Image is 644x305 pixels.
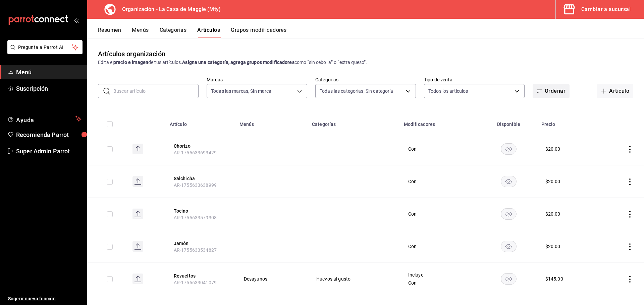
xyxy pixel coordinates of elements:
[211,88,272,94] span: Todas las marcas, Sin marca
[174,143,227,149] button: edit-product-location
[74,17,79,23] button: open_drawer_menu
[16,130,82,139] span: Recomienda Parrot
[113,84,199,98] input: Buscar artículo
[400,111,480,133] th: Modificadores
[424,77,525,82] label: Tipo de venta
[16,84,82,93] span: Suscripción
[537,111,598,133] th: Precio
[16,147,82,156] span: Super Admin Parrot
[627,276,633,283] button: actions
[174,240,227,247] button: edit-product-location
[160,27,187,38] button: Categorías
[98,59,633,66] div: Edita el de tus artículos. como “sin cebolla” o “extra queso”.
[231,27,286,38] button: Grupos modificadores
[533,84,570,98] button: Ordenar
[174,273,227,279] button: edit-product-location
[627,178,633,185] button: actions
[408,212,472,216] span: Con
[408,179,472,184] span: Con
[174,280,217,285] span: AR-1755633041079
[545,146,560,152] div: $ 20.00
[98,27,121,38] button: Resumen
[428,88,468,94] span: Todos los artículos
[132,27,149,38] button: Menús
[597,84,633,98] button: Artículo
[501,143,517,155] button: availability-product
[545,276,563,282] div: $ 145.00
[501,208,517,220] button: availability-product
[545,243,560,250] div: $ 20.00
[545,178,560,185] div: $ 20.00
[581,5,631,14] div: Cambiar a sucursal
[98,49,165,59] div: Artículos organización
[320,88,393,94] span: Todas las categorías, Sin categoría
[18,44,72,51] span: Pregunta a Parrot AI
[197,27,220,38] button: Artículos
[166,111,235,133] th: Artículo
[480,111,537,133] th: Disponible
[174,175,227,182] button: edit-product-location
[627,243,633,250] button: actions
[316,277,391,281] span: Huevos al gusto
[501,273,517,285] button: availability-product
[16,115,73,123] span: Ayuda
[308,111,400,133] th: Categorías
[501,176,517,187] button: availability-product
[315,77,416,82] label: Categorías
[235,111,308,133] th: Menús
[408,273,472,277] span: Incluye
[627,146,633,153] button: actions
[174,215,217,220] span: AR-1755633579308
[545,211,560,217] div: $ 20.00
[174,182,217,188] span: AR-1755633638999
[174,150,217,155] span: AR-1755633693429
[113,60,148,65] strong: precio e imagen
[16,68,82,77] span: Menú
[117,5,221,13] h3: Organización - La Casa de Maggie (Mty)
[7,40,83,54] button: Pregunta a Parrot AI
[408,147,472,151] span: Con
[408,244,472,249] span: Con
[501,241,517,252] button: availability-product
[408,281,472,285] span: Con
[98,27,644,38] div: navigation tabs
[174,208,227,214] button: edit-product-location
[8,295,82,302] span: Sugerir nueva función
[5,49,83,56] a: Pregunta a Parrot AI
[207,77,307,82] label: Marcas
[244,277,300,281] span: Desayunos
[627,211,633,218] button: actions
[174,247,217,253] span: AR-1755633534827
[182,60,294,65] strong: Asigna una categoría, agrega grupos modificadores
